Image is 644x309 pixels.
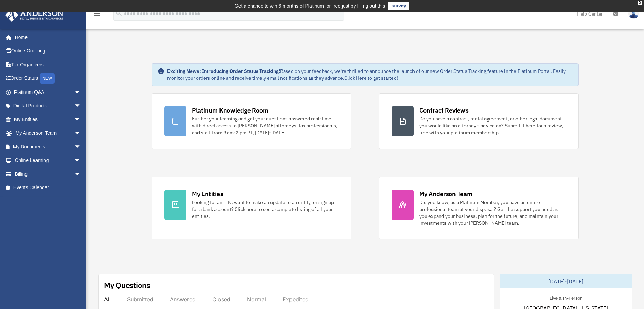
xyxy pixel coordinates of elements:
[5,44,91,58] a: Online Ordering
[500,274,632,288] div: [DATE]-[DATE]
[192,199,339,220] div: Looking for an EIN, want to make an update to an entity, or sign up for a bank account? Click her...
[74,113,88,127] span: arrow_drop_down
[5,71,91,86] a: Order StatusNEW
[379,177,579,239] a: My Anderson Team Did you know, as a Platinum Member, you have an entire professional team at your...
[235,2,385,10] div: Get a chance to win 6 months of Platinum for free just by filling out this
[127,296,153,303] div: Submitted
[5,85,91,99] a: Platinum Q&Aarrow_drop_down
[93,12,101,18] a: menu
[167,68,573,81] div: Based on your feedback, we're thrilled to announce the launch of our new Order Status Tracking fe...
[40,73,55,84] div: NEW
[5,30,88,44] a: Home
[74,167,88,181] span: arrow_drop_down
[379,93,579,149] a: Contract Reviews Do you have a contract, rental agreement, or other legal document you would like...
[419,106,469,115] div: Contract Reviews
[5,113,91,126] a: My Entitiesarrow_drop_down
[104,280,150,290] div: My Questions
[192,190,223,198] div: My Entities
[74,99,88,113] span: arrow_drop_down
[419,115,566,136] div: Do you have a contract, rental agreement, or other legal document you would like an attorney's ad...
[419,199,566,226] div: Did you know, as a Platinum Member, you have an entire professional team at your disposal? Get th...
[104,296,111,303] div: All
[5,181,91,195] a: Events Calendar
[638,1,642,5] div: close
[74,140,88,154] span: arrow_drop_down
[152,177,351,239] a: My Entities Looking for an EIN, want to make an update to an entity, or sign up for a bank accoun...
[5,140,91,154] a: My Documentsarrow_drop_down
[74,154,88,168] span: arrow_drop_down
[212,296,231,303] div: Closed
[388,2,409,10] a: survey
[419,190,472,198] div: My Anderson Team
[74,126,88,141] span: arrow_drop_down
[5,99,91,113] a: Digital Productsarrow_drop_down
[170,296,196,303] div: Answered
[192,115,339,136] div: Further your learning and get your questions answered real-time with direct access to [PERSON_NAM...
[544,294,588,301] div: Live & In-Person
[3,8,65,22] img: Anderson Advisors Platinum Portal
[628,9,639,19] img: User Pic
[192,106,268,115] div: Platinum Knowledge Room
[5,126,91,140] a: My Anderson Teamarrow_drop_down
[167,68,280,74] strong: Exciting News: Introducing Order Status Tracking!
[115,9,123,17] i: search
[5,154,91,167] a: Online Learningarrow_drop_down
[5,167,91,181] a: Billingarrow_drop_down
[283,296,309,303] div: Expedited
[152,93,351,149] a: Platinum Knowledge Room Further your learning and get your questions answered real-time with dire...
[74,85,88,99] span: arrow_drop_down
[247,296,266,303] div: Normal
[344,75,398,81] a: Click Here to get started!
[5,58,91,71] a: Tax Organizers
[93,10,101,18] i: menu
